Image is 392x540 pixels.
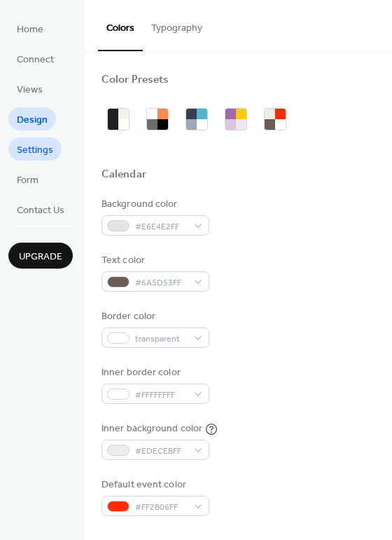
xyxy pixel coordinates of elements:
[8,168,47,191] a: Form
[101,73,169,88] div: Color Presets
[17,83,43,97] span: Views
[135,332,187,346] span: transparent
[17,203,64,218] span: Contact Us
[8,243,73,269] button: Upgrade
[17,143,53,158] span: Settings
[135,388,187,403] span: #FFFFFFFF
[135,444,187,459] span: #EDECEBFF
[19,250,62,264] span: Upgrade
[135,500,187,515] span: #FF2B06FF
[101,168,146,182] div: Calendar
[101,478,206,492] div: Default event color
[135,276,187,290] span: #6A5D53FF
[17,22,43,37] span: Home
[17,173,38,188] span: Form
[8,47,62,70] a: Connect
[101,197,206,212] div: Background color
[135,220,187,234] span: #E6E4E2FF
[101,309,206,324] div: Border color
[17,113,48,128] span: Design
[8,77,51,100] a: Views
[8,107,56,130] a: Design
[101,421,202,436] div: Inner background color
[101,365,206,380] div: Inner border color
[8,137,62,161] a: Settings
[17,53,54,67] span: Connect
[8,198,73,221] a: Contact Us
[101,253,206,268] div: Text color
[8,17,52,40] a: Home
